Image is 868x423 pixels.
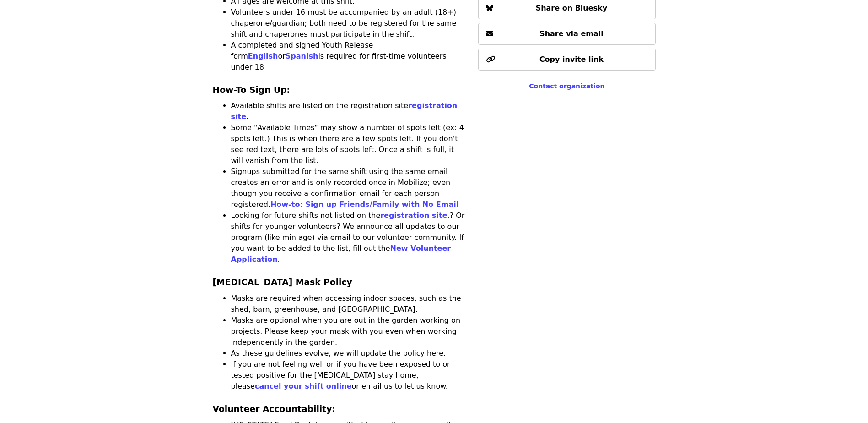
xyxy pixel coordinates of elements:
li: Some "Available Times" may show a number of spots left (ex: 4 spots left.) This is when there are... [231,122,468,166]
button: Copy invite link [478,49,655,70]
button: Share via email [478,23,655,45]
a: English [248,52,278,60]
li: Signups submitted for the same shift using the same email creates an error and is only recorded o... [231,166,468,210]
a: Contact organization [529,82,604,90]
span: Copy invite link [539,55,604,64]
a: registration site [380,211,447,220]
span: Share via email [539,29,604,38]
span: Share on Bluesky [536,4,608,12]
a: Spanish [286,52,318,60]
li: Volunteers under 16 must be accompanied by an adult (18+) chaperone/guardian; both need to be reg... [231,7,468,40]
li: Masks are optional when you are out in the garden working on projects. Please keep your mask with... [231,315,468,348]
strong: Volunteer Accountability: [213,404,335,414]
li: If you are not feeling well or if you have been exposed to or tested positive for the [MEDICAL_DA... [231,359,468,392]
li: Looking for future shifts not listed on the .? Or shifts for younger volunteers? We announce all ... [231,210,468,265]
a: cancel your shift online [255,382,352,390]
a: How-to: Sign up Friends/Family with No Email [270,200,458,209]
li: Masks are required when accessing indoor spaces, such as the shed, barn, greenhouse, and [GEOGRAP... [231,293,468,315]
strong: How-To Sign Up: [213,85,291,95]
strong: [MEDICAL_DATA] Mask Policy [213,277,352,287]
li: As these guidelines evolve, we will update the policy here. [231,348,468,359]
li: Available shifts are listed on the registration site . [231,100,468,122]
li: A completed and signed Youth Release form or is required for first-time volunteers under 18 [231,40,468,73]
